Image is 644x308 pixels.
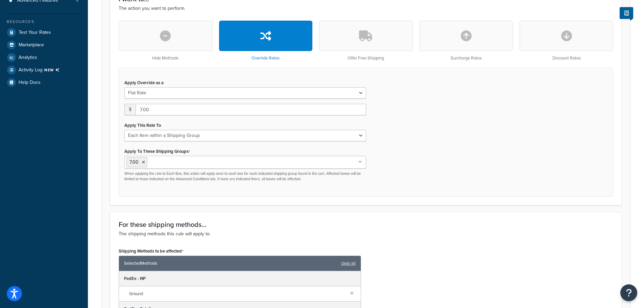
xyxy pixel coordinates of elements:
label: Shipping Methods to be affected [119,248,184,254]
span: Help Docs [19,80,41,86]
div: Hide Methods [119,21,212,61]
label: Apply To These Shipping Groups [124,149,190,154]
li: [object Object] [5,64,83,76]
p: When applying the rate to Each Box, this action will apply once to each box for each indicated sh... [124,171,366,182]
span: Activity Log [19,66,62,74]
a: Help Docs [5,76,83,89]
div: FedEx - NP [119,271,361,286]
div: Offer Free Shipping [319,21,413,61]
a: Marketplace [5,39,83,51]
p: The action you want to perform. [119,5,613,12]
label: Apply This Rate To [124,123,161,128]
span: Test Your Rates [19,30,51,35]
span: Selected Methods [124,259,338,268]
div: Discount Rates [520,21,613,61]
span: 7.00 [129,159,139,166]
a: Activity LogNEW [5,64,83,76]
div: Surcharge Rates [420,21,513,61]
a: Test Your Rates [5,26,83,39]
span: $ [124,104,136,115]
div: Resources [5,19,83,25]
div: Override Rates [219,21,313,61]
button: Show Help Docs [620,7,633,19]
button: Open Resource Center [620,284,637,301]
p: The shipping methods this rule will apply to. [119,230,613,238]
span: NEW [44,67,62,73]
span: Marketplace [19,42,44,48]
a: clear all [341,259,356,268]
h3: For these shipping methods... [119,221,613,228]
a: Analytics [5,51,83,64]
span: Ground [129,289,345,299]
span: Analytics [19,55,37,61]
label: Apply Override as a [124,80,164,85]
